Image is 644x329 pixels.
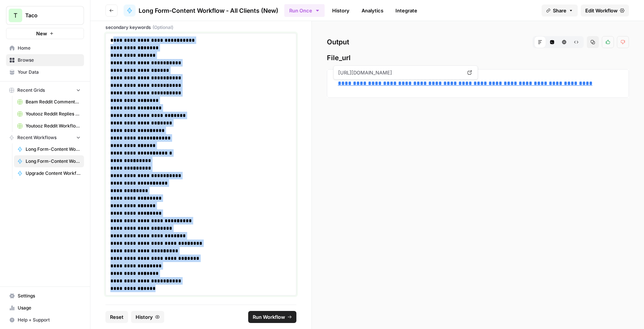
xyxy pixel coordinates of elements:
[26,146,81,153] span: Long Form-Content Workflow - AI Clients (New)
[26,111,81,117] span: Youtooz Reddit Replies Workflow Grid
[18,305,81,311] span: Usage
[6,314,84,326] button: Help + Support
[14,11,17,20] span: T
[248,311,296,323] button: Run Workflow
[553,7,566,14] span: Share
[25,12,71,19] span: Taco
[391,5,422,17] a: Integrate
[14,155,84,167] a: Long Form-Content Workflow - All Clients (New)
[26,158,81,165] span: Long Form-Content Workflow - All Clients (New)
[14,120,84,132] a: Youtooz Reddit Workflow Grid
[585,7,618,14] span: Edit Workflow
[581,5,629,17] a: Edit Workflow
[327,53,629,63] span: File_url
[105,24,296,31] label: secondary keywords
[18,69,81,76] span: Your Data
[18,293,81,299] span: Settings
[542,5,578,17] button: Share
[328,5,354,17] a: History
[131,311,164,323] button: History
[26,99,81,105] span: Beam Reddit Comments Workflow Grid
[6,54,84,66] a: Browse
[26,123,81,129] span: Youtooz Reddit Workflow Grid
[136,313,153,321] span: History
[124,5,278,17] a: Long Form-Content Workflow - All Clients (New)
[18,317,81,323] span: Help + Support
[6,132,84,143] button: Recent Workflows
[14,167,84,179] a: Upgrade Content Workflow - Nurx
[105,311,128,323] button: Reset
[337,66,463,79] span: [URL][DOMAIN_NAME]
[6,28,84,39] button: New
[17,87,45,94] span: Recent Grids
[36,30,47,37] span: New
[6,302,84,314] a: Usage
[6,66,84,78] a: Your Data
[139,6,278,15] span: Long Form-Content Workflow - All Clients (New)
[6,6,84,25] button: Workspace: Taco
[14,143,84,155] a: Long Form-Content Workflow - AI Clients (New)
[357,5,388,17] a: Analytics
[6,42,84,54] a: Home
[14,96,84,108] a: Beam Reddit Comments Workflow Grid
[14,108,84,120] a: Youtooz Reddit Replies Workflow Grid
[110,313,124,321] span: Reset
[284,4,325,17] button: Run Once
[26,170,81,177] span: Upgrade Content Workflow - Nurx
[253,313,285,321] span: Run Workflow
[153,24,173,31] span: (Optional)
[18,45,81,52] span: Home
[6,290,84,302] a: Settings
[327,36,629,48] h2: Output
[17,134,56,141] span: Recent Workflows
[18,57,81,64] span: Browse
[6,85,84,96] button: Recent Grids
